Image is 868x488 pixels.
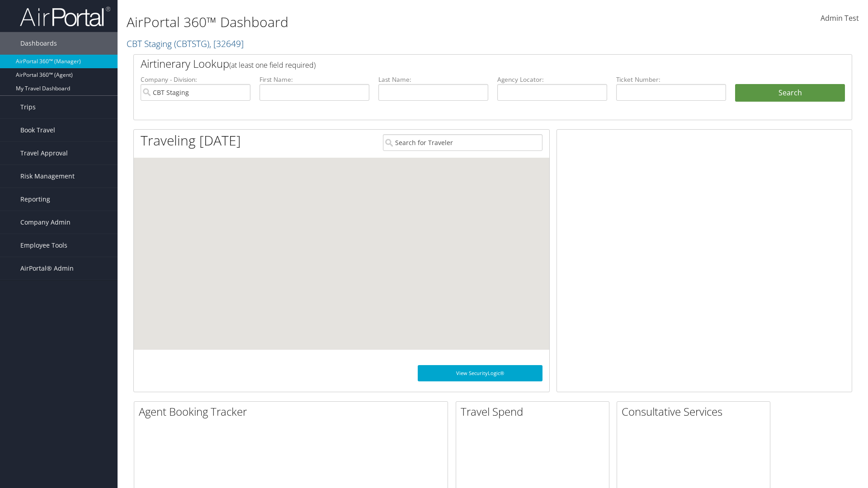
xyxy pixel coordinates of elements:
[141,75,250,84] label: Company - Division:
[20,96,36,118] span: Trips
[209,38,244,50] span: , [ 32649 ]
[622,404,770,419] h2: Consultative Services
[127,13,615,32] h1: AirPortal 360™ Dashboard
[141,56,785,71] h2: Airtinerary Lookup
[616,75,726,84] label: Ticket Number:
[141,131,241,150] h1: Traveling [DATE]
[20,165,75,188] span: Risk Management
[20,142,68,164] span: Travel Approval
[378,75,488,84] label: Last Name:
[20,6,110,27] img: airportal-logo.png
[418,365,542,381] a: View SecurityLogic®
[20,119,55,141] span: Book Travel
[20,234,67,257] span: Employee Tools
[735,84,845,102] button: Search
[821,13,859,23] span: Admin Test
[127,38,244,50] a: CBT Staging
[229,60,316,70] span: (at least one field required)
[20,257,74,280] span: AirPortal® Admin
[139,404,448,419] h2: Agent Booking Tracker
[20,188,50,211] span: Reporting
[497,75,607,84] label: Agency Locator:
[20,32,57,55] span: Dashboards
[821,5,859,33] a: Admin Test
[461,404,609,419] h2: Travel Spend
[383,134,542,151] input: Search for Traveler
[259,75,369,84] label: First Name:
[174,38,209,50] span: ( CBTSTG )
[20,211,71,234] span: Company Admin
